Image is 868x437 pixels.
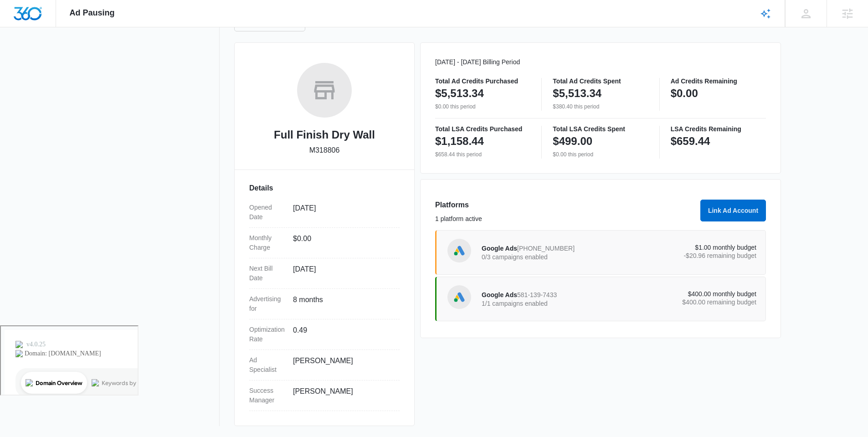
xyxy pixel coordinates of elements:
a: Google AdsGoogle Ads[PHONE_NUMBER]0/3 campaigns enabled$1.00 monthly budget-$20.96 remaining budget [435,230,766,275]
p: Total LSA Credits Purchased [435,126,530,132]
dd: 0.49 [293,325,392,344]
dd: [DATE] [293,203,392,222]
p: 0/3 campaigns enabled [482,254,619,260]
img: tab_domain_overview_orange.svg [25,53,32,60]
span: Ad Pausing [70,8,115,18]
p: $400.00 remaining budget [619,299,757,305]
p: $380.40 this period [553,103,648,111]
div: Optimization Rate0.49 [249,319,400,350]
dt: Next Bill Date [249,264,286,283]
dd: [PERSON_NAME] [293,355,392,375]
div: Advertising for8 months [249,289,400,319]
p: Total LSA Credits Spent [553,126,648,132]
p: $0.00 this period [553,150,648,159]
dd: [DATE] [293,264,392,283]
img: logo_orange.svg [15,15,22,22]
p: $499.00 [553,134,592,149]
img: Google Ads [452,290,466,304]
h3: Details [249,183,400,194]
p: M318806 [309,145,340,156]
dt: Monthly Charge [249,233,286,252]
dd: 8 months [293,294,392,314]
span: Google Ads [482,245,517,252]
p: $400.00 monthly budget [619,291,757,297]
span: [PHONE_NUMBER] [517,245,575,252]
p: Total Ad Credits Spent [553,78,648,84]
p: $659.44 [671,134,710,149]
dt: Ad Specialist [249,355,286,375]
p: [DATE] - [DATE] Billing Period [435,57,766,67]
span: Google Ads [482,291,517,298]
dt: Optimization Rate [249,325,286,344]
p: 1 platform active [435,214,695,224]
div: Domain: [DOMAIN_NAME] [24,24,100,31]
span: 581-139-7433 [517,291,557,298]
div: Opened Date[DATE] [249,197,400,228]
div: Keywords by Traffic [101,54,154,60]
p: $0.00 [671,86,698,101]
p: Total Ad Credits Purchased [435,78,530,84]
div: v 4.0.25 [26,15,45,22]
div: Ad Specialist[PERSON_NAME] [249,350,400,380]
p: $5,513.34 [435,86,484,101]
h3: Platforms [435,200,695,211]
dd: [PERSON_NAME] [293,386,392,405]
a: Google AdsGoogle Ads581-139-74331/1 campaigns enabled$400.00 monthly budget$400.00 remaining budget [435,277,766,321]
button: Link Ad Account [700,200,766,221]
dt: Opened Date [249,203,286,222]
dt: Success Manager [249,386,286,405]
p: LSA Credits Remaining [671,126,766,132]
p: -$20.96 remaining budget [619,252,757,259]
p: $1.00 monthly budget [619,244,757,251]
p: 1/1 campaigns enabled [482,300,619,307]
p: Ad Credits Remaining [671,78,766,84]
p: $5,513.34 [553,86,601,101]
dt: Advertising for [249,294,286,314]
div: Monthly Charge$0.00 [249,228,400,258]
h2: Full Finish Dry Wall [274,127,375,143]
dd: $0.00 [293,233,392,252]
p: $658.44 this period [435,150,530,159]
p: $0.00 this period [435,103,530,111]
div: Next Bill Date[DATE] [249,258,400,289]
img: Google Ads [452,244,466,257]
img: tab_keywords_by_traffic_grey.svg [91,53,98,60]
img: website_grey.svg [15,24,22,31]
p: $1,158.44 [435,134,484,149]
div: Success Manager[PERSON_NAME] [249,380,400,411]
div: Domain Overview [35,54,82,60]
